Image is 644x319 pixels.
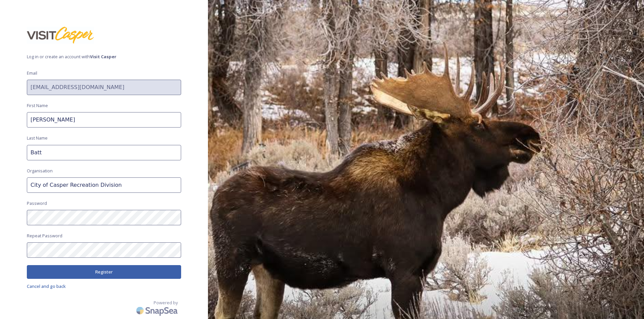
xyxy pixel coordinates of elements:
[27,177,181,193] input: Acme Inc
[27,54,181,60] span: Log in or create an account with
[27,265,181,279] button: Register
[27,283,66,289] span: Cancel and go back
[27,135,48,141] span: Last Name
[134,303,181,318] img: SnapSea Logo
[154,300,178,306] span: Powered by
[27,145,181,160] input: Doe
[27,80,181,95] input: john.doe@snapsea.io
[27,233,62,239] span: Repeat Password
[27,27,94,44] img: download%20%281%29.png
[27,102,48,109] span: First Name
[27,200,47,207] span: Password
[27,168,53,174] span: Organisation
[90,54,116,60] strong: Visit Casper
[27,112,181,128] input: John
[27,70,37,76] span: Email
